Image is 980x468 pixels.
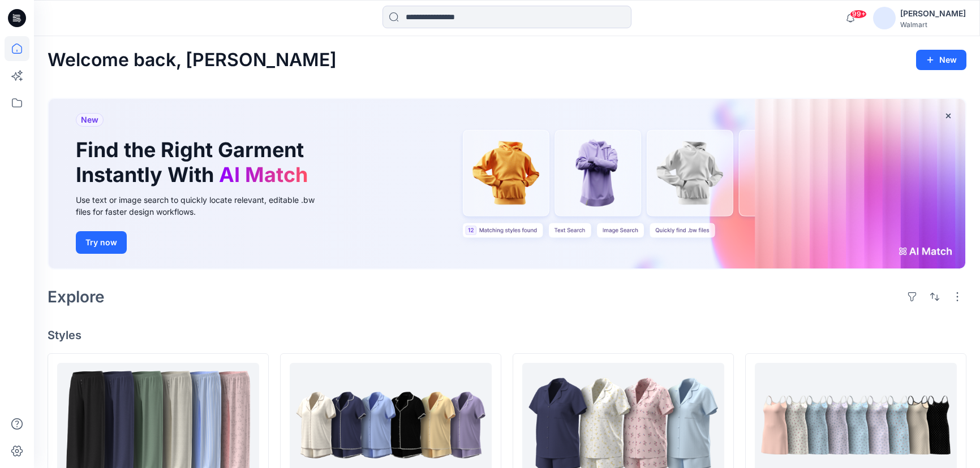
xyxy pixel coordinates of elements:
[850,10,867,19] span: 99+
[48,288,105,306] h2: Explore
[873,7,896,29] img: avatar
[81,113,98,127] span: New
[916,50,966,70] button: New
[48,328,966,342] h4: Styles
[76,138,313,187] h1: Find the Right Garment Instantly With
[219,162,308,187] span: AI Match
[76,194,330,218] div: Use text or image search to quickly locate relevant, editable .bw files for faster design workflows.
[900,7,966,20] div: [PERSON_NAME]
[900,20,966,29] div: Walmart
[48,50,337,71] h2: Welcome back, [PERSON_NAME]
[76,231,127,254] button: Try now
